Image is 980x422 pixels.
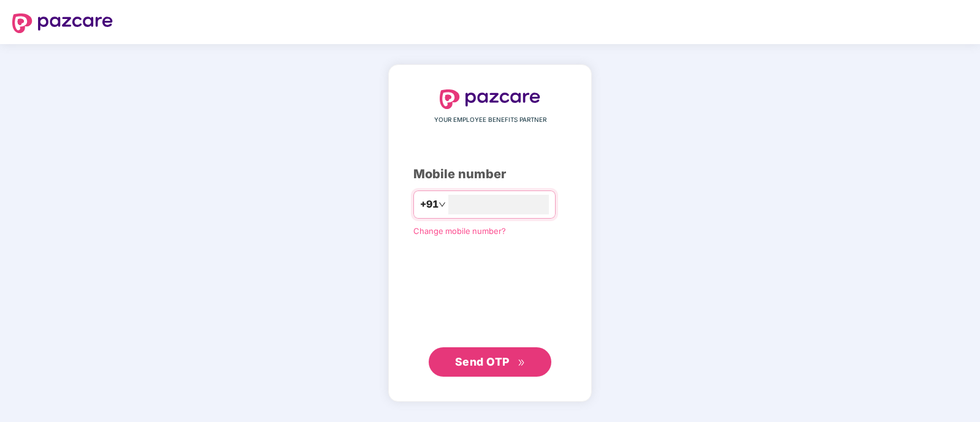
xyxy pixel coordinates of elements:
[413,165,567,184] div: Mobile number
[455,355,510,368] span: Send OTP
[429,347,551,377] button: Send OTPdouble-right
[518,359,526,367] span: double-right
[438,201,446,208] span: down
[440,89,540,109] img: logo
[413,226,506,236] a: Change mobile number?
[434,115,546,125] span: YOUR EMPLOYEE BENEFITS PARTNER
[12,13,113,33] img: logo
[420,197,438,212] span: +91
